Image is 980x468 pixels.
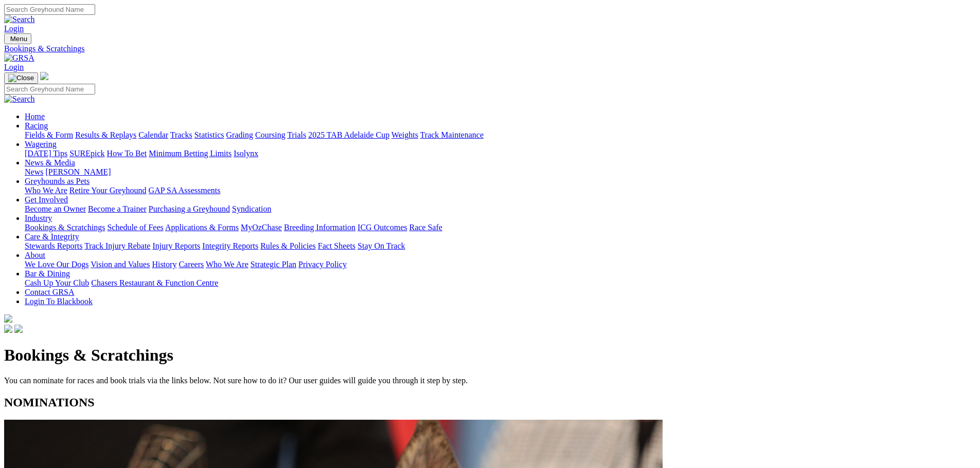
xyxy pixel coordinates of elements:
a: Fields & Form [25,130,73,139]
div: Wagering [25,149,976,158]
a: Careers [179,260,204,269]
a: Industry [25,214,52,222]
a: Syndication [232,204,271,213]
div: Racing [25,130,976,140]
div: Greyhounds as Pets [25,186,976,195]
a: Bookings & Scratchings [4,44,976,53]
div: Industry [25,223,976,232]
a: Strategic Plan [251,260,296,269]
a: SUREpick [69,149,104,158]
button: Toggle navigation [4,72,38,84]
a: Stay On Track [358,241,405,250]
button: Toggle navigation [4,33,31,44]
a: Become a Trainer [88,204,147,213]
h1: Bookings & Scratchings [4,346,976,365]
a: We Love Our Dogs [25,260,88,269]
a: [DATE] Tips [25,149,67,158]
div: About [25,260,976,269]
a: Vision and Values [91,260,150,269]
a: Login To Blackbook [25,297,93,306]
a: ICG Outcomes [358,223,407,232]
a: Coursing [255,130,286,139]
a: Chasers Restaurant & Function Centre [91,278,218,287]
a: Fact Sheets [318,241,355,250]
p: You can nominate for races and book trials via the links below. Not sure how to do it? Our user g... [4,376,976,385]
a: MyOzChase [241,223,282,232]
img: logo-grsa-white.png [40,72,48,80]
a: Cash Up Your Club [25,278,89,287]
a: Stewards Reports [25,241,82,250]
a: Racing [25,121,48,130]
a: Become an Owner [25,204,86,213]
a: Who We Are [206,260,248,269]
a: Bar & Dining [25,269,70,278]
a: 2025 TAB Adelaide Cup [308,130,389,139]
a: Track Maintenance [420,130,484,139]
a: Privacy Policy [298,260,347,269]
a: How To Bet [107,149,147,158]
a: Wagering [25,140,57,148]
a: Statistics [194,130,224,139]
a: Login [4,24,24,33]
a: Breeding Information [284,223,355,232]
img: twitter.svg [14,325,23,333]
a: Care & Integrity [25,232,79,241]
a: Retire Your Greyhound [69,186,147,195]
div: Care & Integrity [25,241,976,251]
a: Calendar [138,130,168,139]
a: Contact GRSA [25,288,74,296]
div: Bar & Dining [25,278,976,288]
a: Get Involved [25,195,68,204]
a: Track Injury Rebate [84,241,150,250]
img: Search [4,15,35,24]
a: Results & Replays [75,130,136,139]
a: Home [25,112,45,121]
a: History [152,260,176,269]
div: Get Involved [25,204,976,214]
a: Race Safe [409,223,442,232]
a: Applications & Forms [165,223,239,232]
div: News & Media [25,167,976,177]
a: Schedule of Fees [107,223,163,232]
a: News [25,167,43,176]
a: Grading [226,130,253,139]
h2: NOMINATIONS [4,396,976,409]
input: Search [4,84,95,95]
a: Weights [391,130,418,139]
a: Minimum Betting Limits [149,149,231,158]
a: Trials [287,130,306,139]
a: News & Media [25,158,75,167]
a: GAP SA Assessments [149,186,221,195]
img: GRSA [4,53,34,63]
a: Integrity Reports [202,241,258,250]
a: Purchasing a Greyhound [149,204,230,213]
a: Rules & Policies [260,241,316,250]
a: Bookings & Scratchings [25,223,105,232]
a: About [25,251,45,259]
a: Who We Are [25,186,67,195]
a: Isolynx [234,149,258,158]
span: Menu [10,35,27,43]
img: Search [4,95,35,104]
a: [PERSON_NAME] [45,167,111,176]
img: logo-grsa-white.png [4,314,12,323]
a: Login [4,63,24,71]
a: Injury Reports [152,241,200,250]
a: Tracks [170,130,192,139]
img: facebook.svg [4,325,12,333]
img: Close [8,74,34,82]
input: Search [4,4,95,15]
a: Greyhounds as Pets [25,177,90,185]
